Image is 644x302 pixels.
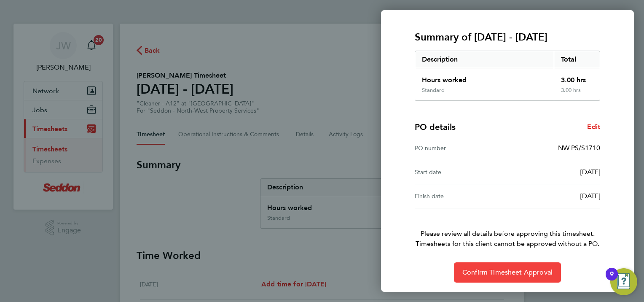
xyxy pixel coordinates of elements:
button: Open Resource Center, 9 new notifications [610,268,637,295]
div: Total [554,51,600,68]
button: Confirm Timesheet Approval [454,262,561,283]
h3: Summary of [DATE] - [DATE] [415,30,600,44]
p: Please review all details before approving this timesheet. [405,208,610,249]
div: Hours worked [415,68,554,87]
div: Summary of 25 - 31 Aug 2025 [415,51,600,101]
div: [DATE] [507,167,600,177]
div: [DATE] [507,191,600,201]
div: PO number [415,143,507,153]
span: Confirm Timesheet Approval [462,268,553,277]
div: 3.00 hrs [554,87,600,100]
div: Finish date [415,191,507,201]
div: Start date [415,167,507,177]
div: 9 [610,274,614,285]
span: Timesheets for this client cannot be approved without a PO. [405,239,610,249]
div: 3.00 hrs [554,68,600,87]
div: Standard [422,87,445,94]
span: Edit [587,123,600,131]
span: NW PS/S1710 [558,144,600,152]
div: Description [415,51,554,68]
h4: PO details [415,121,456,133]
a: Edit [587,122,600,132]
